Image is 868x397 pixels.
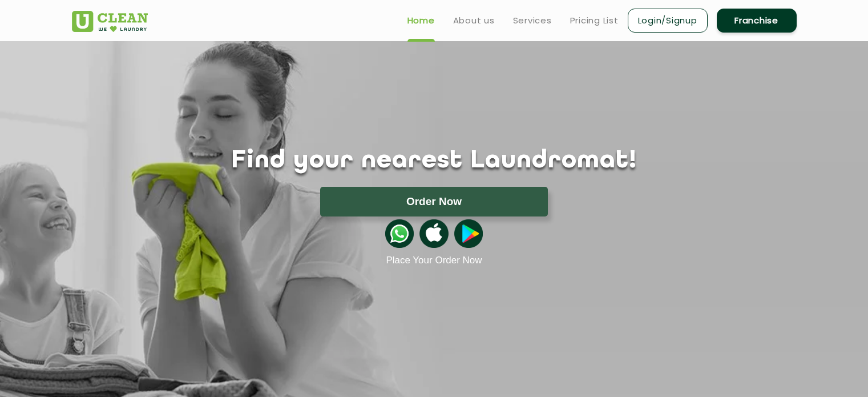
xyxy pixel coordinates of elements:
button: Order Now [320,187,548,216]
img: apple-icon.png [419,219,448,248]
a: Home [407,14,435,27]
a: About us [453,14,495,27]
a: Franchise [717,9,797,33]
a: Place Your Order Now [386,255,482,266]
img: playstoreicon.png [454,219,483,248]
h1: Find your nearest Laundromat! [63,147,805,175]
a: Services [513,14,552,27]
a: Pricing List [570,14,619,27]
img: whatsappicon.png [385,219,414,248]
img: UClean Laundry and Dry Cleaning [72,11,148,32]
a: Login/Signup [628,9,708,33]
